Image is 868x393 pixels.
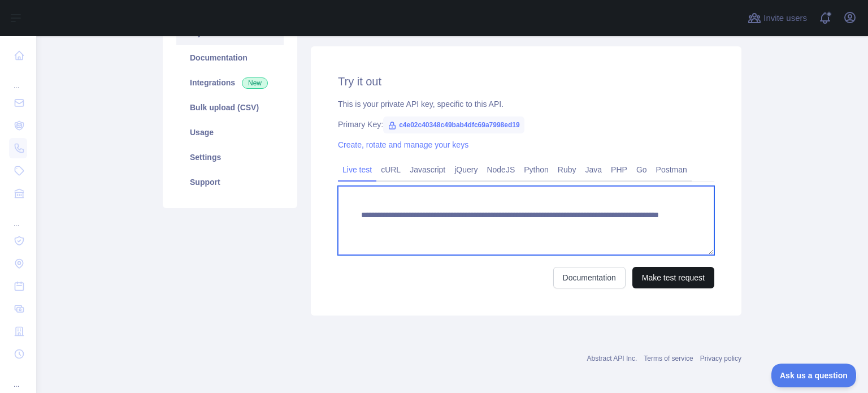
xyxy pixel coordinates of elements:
a: Go [632,161,652,179]
a: Javascript [405,161,450,179]
a: PHP [606,161,632,179]
div: ... [9,206,27,228]
a: Create, rotate and manage your keys [338,140,468,149]
div: Primary Key: [338,119,714,130]
a: Usage [176,120,284,145]
a: Settings [176,145,284,170]
button: Invite users [745,9,809,27]
a: Bulk upload (CSV) [176,95,284,120]
a: Privacy policy [700,355,741,362]
a: Documentation [176,45,284,70]
a: Java [581,161,607,179]
a: Postman [652,161,692,179]
a: Support [176,170,284,195]
a: NodeJS [482,161,519,179]
a: Live test [338,161,376,179]
div: ... [9,68,27,90]
span: New [242,77,268,89]
iframe: Toggle Customer Support [771,364,857,387]
h2: Try it out [338,74,714,89]
a: Integrations New [176,70,284,95]
a: Python [519,161,553,179]
a: Abstract API Inc. [587,355,637,362]
a: Terms of service [644,355,693,362]
span: Invite users [763,12,807,25]
span: c4e02c40348c49bab4dfc69a7998ed19 [383,116,524,133]
button: Make test request [632,267,714,288]
a: cURL [376,161,405,179]
div: ... [9,366,27,389]
div: This is your private API key, specific to this API. [338,98,714,110]
a: Ruby [553,161,581,179]
a: Documentation [553,267,626,288]
a: jQuery [450,161,482,179]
